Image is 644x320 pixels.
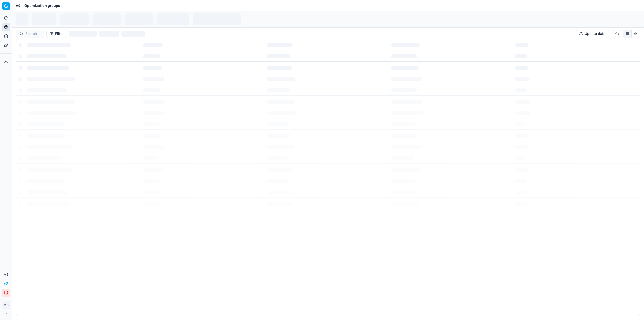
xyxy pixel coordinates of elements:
span: MC [2,301,10,309]
button: Update data [576,30,609,38]
span: Optimization groups [24,3,60,8]
button: MC [2,301,10,309]
nav: breadcrumb [24,3,60,8]
input: Search [25,31,41,36]
button: Filter [46,30,67,38]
